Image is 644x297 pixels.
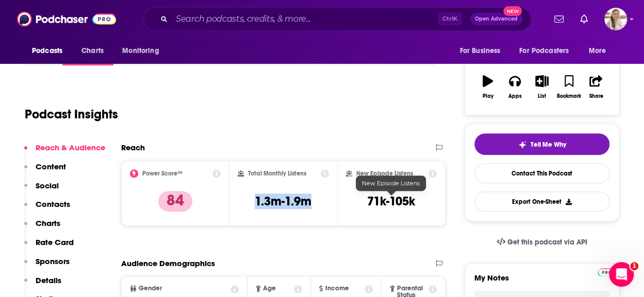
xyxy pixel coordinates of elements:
p: Sponsors [36,256,70,266]
span: Open Advanced [475,16,518,22]
img: tell me why sparkle [518,141,526,149]
div: List [538,93,546,99]
span: Logged in as acquavie [604,8,627,30]
div: Apps [508,93,522,99]
button: Apps [501,68,528,106]
p: Details [36,275,61,285]
span: Get this podcast via API [507,238,587,247]
p: Reach & Audience [36,143,105,152]
button: Charts [24,218,60,237]
span: New [503,6,522,16]
h2: Audience Demographics [121,258,215,268]
iframe: Intercom live chat [609,262,634,287]
button: tell me why sparkleTell Me Why [474,133,609,155]
button: Play [474,68,501,106]
span: Monitoring [122,44,159,58]
h2: Total Monthly Listens [248,170,306,177]
button: Reach & Audience [24,143,105,162]
div: Search podcasts, credits, & more... [143,7,531,31]
span: For Business [459,44,500,58]
h2: Reach [121,143,145,152]
span: 1 [630,262,638,270]
button: open menu [115,41,172,61]
p: 84 [158,191,192,212]
a: Show notifications dropdown [576,10,592,28]
button: Show profile menu [604,8,627,30]
button: open menu [582,41,619,61]
button: Open AdvancedNew [470,13,522,25]
button: open menu [25,41,76,61]
a: Contact This Podcast [474,163,609,183]
a: Charts [75,41,110,61]
span: Podcasts [32,44,62,58]
button: Export One-Sheet [474,191,609,212]
span: Income [325,285,349,292]
button: Share [583,68,609,106]
p: Content [36,162,66,171]
button: Rate Card [24,237,74,256]
button: Social [24,181,59,200]
button: Sponsors [24,256,70,275]
img: Podchaser - Follow, Share and Rate Podcasts [17,9,116,29]
h3: 71k-105k [367,194,415,209]
a: Pro website [598,267,616,276]
span: Gender [139,285,162,292]
button: Details [24,275,61,294]
img: User Profile [604,8,627,30]
img: Podchaser Pro [598,268,616,276]
p: Contacts [36,199,70,209]
h1: Podcast Insights [25,107,118,122]
button: Contacts [24,199,70,218]
button: List [529,68,555,106]
span: New Episode Listens [362,180,420,187]
h3: 1.3m-1.9m [255,194,311,209]
span: For Podcasters [519,44,569,58]
a: Show notifications dropdown [550,10,568,28]
span: Ctrl K [438,12,462,26]
span: Tell Me Why [531,141,566,149]
input: Search podcasts, credits, & more... [172,11,438,27]
h2: New Episode Listens [356,170,413,177]
div: Share [589,93,603,99]
button: open menu [513,41,584,61]
span: Age [263,285,276,292]
button: Bookmark [555,68,582,106]
span: Charts [81,44,104,58]
p: Rate Card [36,237,74,247]
button: open menu [452,41,513,61]
label: My Notes [474,273,609,291]
p: Social [36,181,59,190]
p: Charts [36,218,60,228]
button: Content [24,162,66,181]
span: More [589,44,606,58]
div: Bookmark [557,93,581,99]
h2: Power Score™ [142,170,183,177]
div: Play [483,93,493,99]
a: Get this podcast via API [488,230,596,255]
